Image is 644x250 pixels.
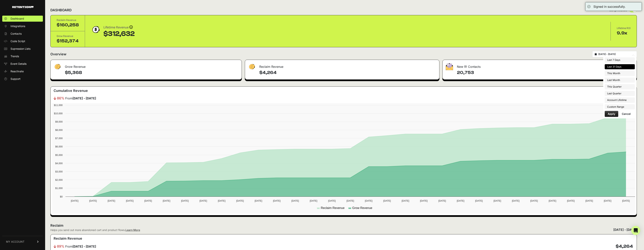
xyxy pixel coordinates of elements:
a: Supression Lists [2,46,43,52]
span: Event Details [11,62,27,66]
li: Last 7 Days [605,57,635,63]
div: Reclaim Revenue [57,18,79,22]
span: Contacts [11,32,22,36]
span: MY ACCOUNT [6,240,24,244]
h4: $4,264 [259,70,436,76]
a: Code Script [2,38,43,44]
strong: [DATE] - [DATE] [73,96,96,100]
text: $10,000 [54,112,63,115]
span: Integrations [11,24,25,28]
div: $152,374 [57,38,79,44]
button: Apply [605,111,618,117]
text: [DATE] [622,199,630,202]
text: $4,000 [55,162,63,165]
text: [DATE] [144,199,152,202]
text: [DATE] [475,199,483,202]
text: [DATE] [310,199,317,202]
h2: Reclaim [50,223,140,228]
a: Integrations [2,23,43,29]
text: $7,000 [55,137,63,140]
img: fa-dollar-13500eef13a19c4ab2b9ed9ad552e47b0d9fc28b02b83b90ba0e00f96d6372e9.png [54,63,61,70]
text: $11,000 [54,104,63,107]
text: [DATE] [273,199,281,202]
h4: 20,753 [457,70,634,76]
a: Trends [2,53,43,59]
text: [DATE] [383,199,391,202]
a: Learn More [125,228,140,232]
text: [DATE] [89,199,97,202]
text: [DATE] [328,199,336,202]
text: $6,000 [55,145,63,148]
text: [DATE] [402,199,409,202]
div: $160,258 [57,22,79,28]
text: $9,000 [55,120,63,123]
strong: [DATE] - [DATE] [73,245,96,248]
span: Trends [11,54,19,58]
text: [DATE] [291,199,299,202]
text: [DATE] [494,199,501,202]
text: [DATE] [163,199,170,202]
div: Reclaim Revenue [245,60,439,71]
text: [DATE] [181,199,189,202]
text: [DATE] [218,199,225,202]
text: [DATE] [420,199,428,202]
text: [DATE] [347,199,354,202]
a: Event Details [2,61,43,67]
a: Reactivate [2,68,43,74]
img: Retention.com [12,6,33,8]
text: $1,000 [55,187,63,190]
text: [DATE] [549,199,556,202]
text: [DATE] [585,199,593,202]
text: $0 [60,195,63,198]
text: $8,000 [55,129,63,131]
div: Open Intercom Messenger [631,226,640,235]
div: Grow Revenue [51,60,242,71]
div: 9.9x [617,30,631,36]
li: Account Lifetime [605,98,635,103]
li: Last Month [605,78,635,83]
a: Support [2,76,43,82]
span: Reactivate [11,69,24,73]
text: [DATE] [199,199,207,202]
text: $3,000 [55,170,63,173]
text: $5,000 [55,154,63,156]
li: Last Quarter [605,91,635,96]
span: 89% [57,244,64,249]
text: Reclaim Revenue [321,206,344,210]
text: [DATE] [236,199,244,202]
text: [DATE] [71,199,78,202]
h4: $5,368 [65,70,239,76]
text: $2,000 [55,178,63,181]
div: $312,632 [103,30,135,38]
a: MY ACCOUNT [2,236,43,247]
div: Lifetime Revenue [103,25,135,30]
h3: Cumulative Revenue [54,88,88,93]
h2: Overview [50,52,66,57]
button: Cancel [619,111,634,117]
a: Contacts [2,31,43,37]
div: Grow Revenue [57,34,79,38]
span: From [65,96,96,101]
text: Grow Revenue [352,206,372,210]
div: Lifetime ROI [617,26,631,30]
text: [DATE] [567,199,575,202]
h2: DASHBOARD [50,8,72,13]
li: This Month [605,71,635,76]
span: Dashboard [11,17,24,21]
span: Supression Lists [11,47,30,51]
span: Support [11,77,20,81]
li: This Quarter [605,84,635,89]
a: Dashboard [2,16,43,22]
text: [DATE] [108,199,115,202]
div: New R! Contacts [443,60,637,71]
text: [DATE] [530,199,538,202]
h3: Reclaim Revenue [54,236,82,241]
img: fa-envelope-19ae18322b30453b285274b1b8af3d052b27d846a4fbe8435d1a52b978f639a2.png [446,63,453,70]
span: From [65,244,96,249]
img: dollar-coin-05c43ed7efb7bc0c12610022525b4bbbb207c7efeef5aecc26f025e68dcafac9.png [91,25,100,34]
li: Last 31 Days [605,64,635,69]
h4: $4,264 [616,243,633,249]
text: [DATE] [255,199,262,202]
div: Helps you send out more abandoned cart and product flows. [50,228,140,232]
text: [DATE] [512,199,520,202]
